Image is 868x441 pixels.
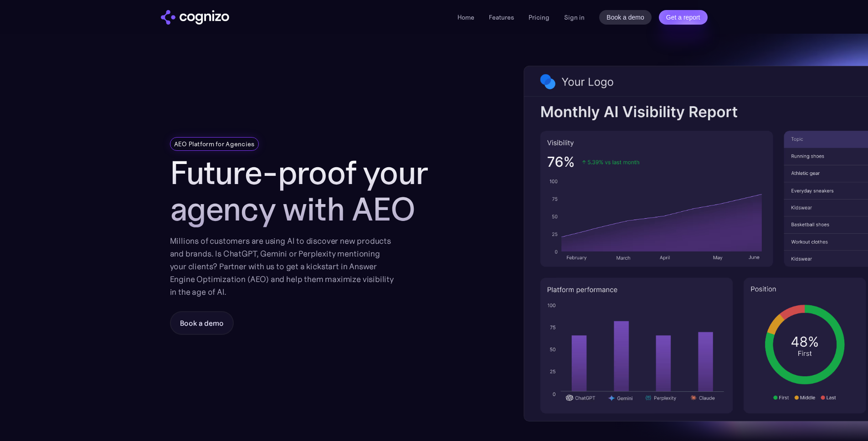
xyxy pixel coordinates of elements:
a: Book a demo [599,10,652,25]
a: Pricing [529,13,550,21]
img: cognizo logo [161,10,229,25]
a: Get a report [659,10,708,25]
a: Home [457,13,474,21]
a: Features [489,13,514,21]
div: Book a demo [180,318,224,328]
h1: Future-proof your agency with AEO [170,154,452,227]
div: AEO Platform for Agencies [174,139,255,149]
a: Sign in [564,12,585,23]
div: Millions of customers are using AI to discover new products and brands. Is ChatGPT, Gemini or Per... [170,235,394,298]
a: home [161,10,229,25]
a: Book a demo [170,311,234,335]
